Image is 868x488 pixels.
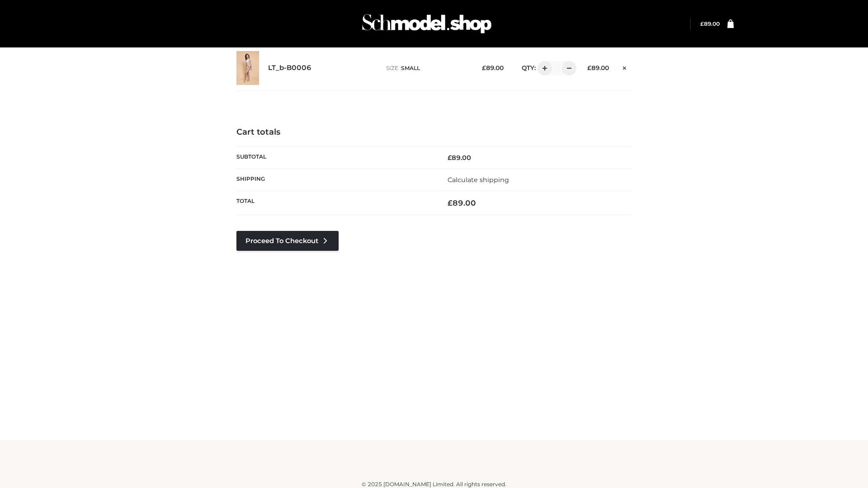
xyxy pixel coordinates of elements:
h4: Cart totals [236,127,632,137]
th: Shipping [236,169,434,191]
a: £89.00 [700,20,720,27]
a: Proceed to Checkout [236,231,339,251]
img: Schmodel Admin 964 [359,6,495,42]
bdi: 89.00 [482,64,504,71]
bdi: 89.00 [587,64,609,71]
span: £ [587,64,591,71]
span: £ [448,154,452,162]
a: Calculate shipping [448,176,509,184]
bdi: 89.00 [448,154,471,162]
a: LT_b-B0006 [268,64,311,72]
th: Total [236,191,434,215]
span: £ [700,20,704,27]
a: Remove this item [618,61,632,73]
th: Subtotal [236,146,434,169]
span: £ [448,198,453,207]
p: size : [386,64,468,72]
span: SMALL [401,65,420,71]
bdi: 89.00 [448,198,476,207]
span: £ [482,64,486,71]
div: QTY: [513,61,573,75]
bdi: 89.00 [700,20,720,27]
